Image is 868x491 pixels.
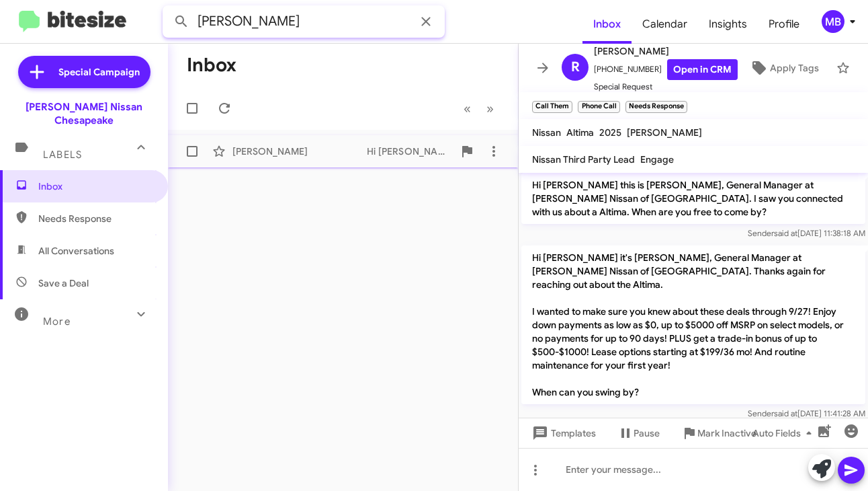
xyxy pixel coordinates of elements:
[752,421,817,445] span: Auto Fields
[566,126,594,139] span: Altima
[670,421,767,445] button: Mark Inactive
[594,43,738,59] span: [PERSON_NAME]
[774,408,797,418] span: said at
[770,56,819,80] span: Apply Tags
[478,95,502,122] button: Next
[634,421,660,445] span: Pause
[697,421,756,445] span: Mark Inactive
[532,101,572,113] small: Call Them
[232,145,367,158] div: [PERSON_NAME]
[464,100,471,117] span: «
[38,212,153,225] span: Needs Response
[810,10,853,33] button: MB
[748,408,865,418] span: Sender [DATE] 11:41:28 AM
[594,80,738,93] span: Special Request
[667,59,738,80] a: Open in CRM
[625,101,687,113] small: Needs Response
[521,245,865,404] p: Hi [PERSON_NAME] it's [PERSON_NAME], General Manager at [PERSON_NAME] Nissan of [GEOGRAPHIC_DATA]...
[774,228,797,238] span: said at
[758,5,810,44] a: Profile
[455,95,479,122] button: Previous
[607,421,670,445] button: Pause
[43,315,71,328] span: More
[521,173,865,224] p: Hi [PERSON_NAME] this is [PERSON_NAME], General Manager at [PERSON_NAME] Nissan of [GEOGRAPHIC_DA...
[640,153,674,165] span: Engage
[578,101,619,113] small: Phone Call
[43,149,82,161] span: Labels
[532,126,561,139] span: Nissan
[742,421,828,445] button: Auto Fields
[367,145,453,158] div: Hi [PERSON_NAME] it's [PERSON_NAME], General Manager at [PERSON_NAME] Nissan of [GEOGRAPHIC_DATA]...
[627,126,702,139] span: [PERSON_NAME]
[456,95,502,122] nav: Page navigation example
[58,65,140,79] span: Special Campaign
[163,5,445,38] input: Search
[18,56,150,88] a: Special Campaign
[822,10,844,33] div: MB
[594,59,738,80] span: [PHONE_NUMBER]
[486,100,494,117] span: »
[698,5,758,44] a: Insights
[38,244,114,258] span: All Conversations
[571,56,580,78] span: R
[748,228,865,238] span: Sender [DATE] 11:38:18 AM
[532,153,635,165] span: Nissan Third Party Lead
[582,5,632,44] a: Inbox
[187,54,236,76] h1: Inbox
[38,180,153,193] span: Inbox
[38,276,89,290] span: Save a Deal
[519,421,607,445] button: Templates
[599,126,621,139] span: 2025
[632,5,698,44] a: Calendar
[738,56,830,80] button: Apply Tags
[529,421,596,445] span: Templates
